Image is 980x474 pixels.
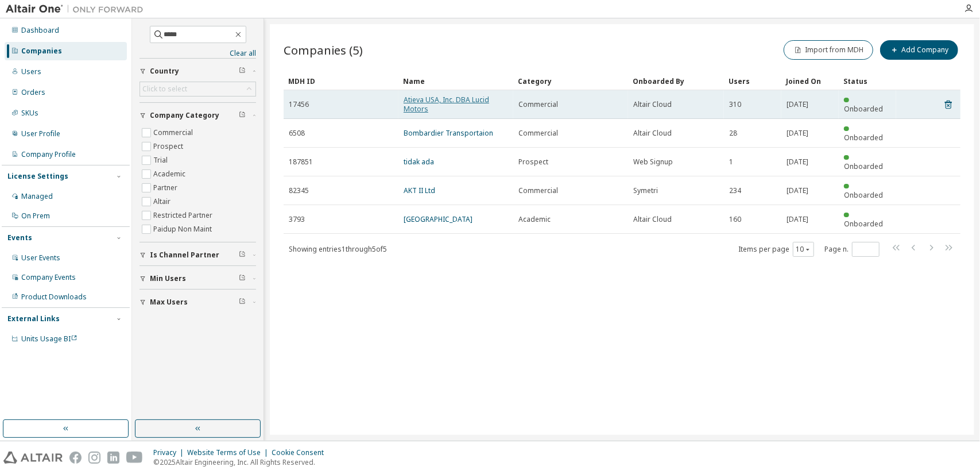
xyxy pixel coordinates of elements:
[3,452,63,464] img: altair_logo.svg
[140,82,255,96] div: Click to select
[786,72,834,90] div: Joined On
[21,129,60,138] div: User Profile
[784,40,873,60] button: Import from MDH
[239,298,246,307] span: Clear filter
[140,103,256,128] button: Company Category
[239,251,246,260] span: Clear filter
[787,129,808,138] span: [DATE]
[518,215,551,224] span: Academic
[729,72,777,90] div: Users
[153,167,188,181] label: Academic
[21,150,76,159] div: Company Profile
[289,244,387,254] span: Showing entries 1 through 5 of 5
[7,314,60,323] div: External Links
[21,273,76,282] div: Company Events
[633,186,658,195] span: Symetri
[126,452,143,464] img: youtube.svg
[289,157,313,167] span: 187851
[844,133,883,142] span: Onboarded
[153,153,170,167] label: Trial
[289,129,305,138] span: 6508
[404,186,435,195] a: AKT II Ltd
[633,215,672,224] span: Altair Cloud
[6,3,149,15] img: Altair One
[880,40,958,60] button: Add Company
[824,242,880,257] span: Page n.
[404,95,489,114] a: Atieva USA, Inc. DBA Lucid Motors
[21,67,41,76] div: Users
[518,129,558,138] span: Commercial
[729,157,733,167] span: 1
[787,157,808,167] span: [DATE]
[21,292,87,302] div: Product Downloads
[150,251,219,260] span: Is Channel Partner
[518,72,623,90] div: Category
[729,215,741,224] span: 160
[843,72,892,90] div: Status
[21,88,45,97] div: Orders
[844,190,883,200] span: Onboarded
[187,448,272,457] div: Website Terms of Use
[844,104,883,114] span: Onboarded
[633,157,673,167] span: Web Signup
[844,161,883,171] span: Onboarded
[787,186,808,195] span: [DATE]
[150,111,219,120] span: Company Category
[289,215,305,224] span: 3793
[239,67,246,76] span: Clear filter
[796,245,811,254] button: 10
[404,214,472,224] a: [GEOGRAPHIC_DATA]
[21,211,50,221] div: On Prem
[729,186,741,195] span: 234
[239,111,246,120] span: Clear filter
[738,242,814,257] span: Items per page
[7,233,32,242] div: Events
[21,26,59,35] div: Dashboard
[288,72,394,90] div: MDH ID
[518,186,558,195] span: Commercial
[140,242,256,268] button: Is Channel Partner
[284,42,363,58] span: Companies (5)
[153,448,187,457] div: Privacy
[272,448,331,457] div: Cookie Consent
[140,290,256,315] button: Max Users
[633,100,672,109] span: Altair Cloud
[140,49,256,58] a: Clear all
[404,128,493,138] a: Bombardier Transportaion
[150,298,188,307] span: Max Users
[69,452,82,464] img: facebook.svg
[21,334,78,344] span: Units Usage BI
[518,100,558,109] span: Commercial
[633,72,719,90] div: Onboarded By
[787,100,808,109] span: [DATE]
[844,219,883,229] span: Onboarded
[153,126,195,140] label: Commercial
[403,72,509,90] div: Name
[21,109,38,118] div: SKUs
[150,67,179,76] span: Country
[21,253,60,263] div: User Events
[787,215,808,224] span: [DATE]
[140,59,256,84] button: Country
[153,140,185,153] label: Prospect
[153,457,331,467] p: © 2025 Altair Engineering, Inc. All Rights Reserved.
[633,129,672,138] span: Altair Cloud
[153,181,180,195] label: Partner
[239,274,246,283] span: Clear filter
[404,157,434,167] a: tidak ada
[21,47,62,56] div: Companies
[88,452,100,464] img: instagram.svg
[289,186,309,195] span: 82345
[289,100,309,109] span: 17456
[153,209,215,222] label: Restricted Partner
[150,274,186,283] span: Min Users
[153,222,214,236] label: Paidup Non Maint
[107,452,119,464] img: linkedin.svg
[7,172,68,181] div: License Settings
[729,129,737,138] span: 28
[21,192,53,201] div: Managed
[518,157,548,167] span: Prospect
[142,84,187,94] div: Click to select
[153,195,173,209] label: Altair
[140,266,256,291] button: Min Users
